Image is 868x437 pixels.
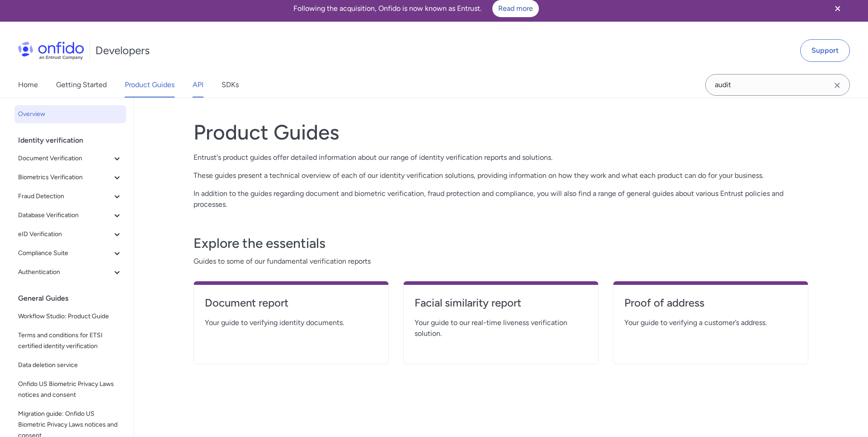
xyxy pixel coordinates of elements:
[415,296,587,317] a: Facial similarity report
[18,72,38,98] a: Home
[14,225,126,243] button: eID Verification
[18,379,123,400] span: Onfido US Biometric Privacy Laws notices and consent
[18,289,130,307] div: General Guides
[205,296,377,310] h4: Document report
[415,296,587,310] h4: Facial similarity report
[14,307,126,325] a: Workflow Studio: Product Guide
[205,296,377,317] a: Document report
[14,206,126,224] button: Database Verification
[18,360,123,371] span: Data deletion service
[18,172,112,183] span: Biometrics Verification
[18,248,112,259] span: Compliance Suite
[18,229,112,240] span: eID Verification
[95,43,150,58] h1: Developers
[18,210,112,221] span: Database Verification
[193,72,203,98] a: API
[624,317,797,328] span: Your guide to verifying a customer’s address.
[832,80,843,91] svg: Clear search field button
[18,267,112,278] span: Authentication
[624,296,797,310] h4: Proof of address
[14,149,126,167] button: Document Verification
[222,72,239,98] a: SDKs
[624,296,797,317] a: Proof of address
[193,152,808,163] p: Entrust's product guides offer detailed information about our range of identity verification repo...
[14,326,126,355] a: Terms and conditions for ETSI certified identity verification
[18,131,130,149] div: Identity verification
[193,120,808,145] h1: Product Guides
[18,311,123,322] span: Workflow Studio: Product Guide
[14,244,126,262] button: Compliance Suite
[14,356,126,374] a: Data deletion service
[14,375,126,404] a: Onfido US Biometric Privacy Laws notices and consent
[56,72,107,98] a: Getting Started
[18,153,112,164] span: Document Verification
[18,330,123,352] span: Terms and conditions for ETSI certified identity verification
[193,188,808,210] p: In addition to the guides regarding document and biometric verification, fraud protection and com...
[125,72,175,98] a: Product Guides
[205,317,377,328] span: Your guide to verifying identity documents.
[18,42,84,60] img: Onfido Logo
[14,263,126,281] button: Authentication
[18,191,112,202] span: Fraud Detection
[705,74,850,96] input: Onfido search input field
[14,168,126,186] button: Biometrics Verification
[193,256,808,267] span: Guides to some of our fundamental verification reports
[193,234,808,252] h3: Explore the essentials
[193,170,808,181] p: These guides present a technical overview of each of our identity verification solutions, providi...
[18,109,123,120] span: Overview
[415,317,587,339] span: Your guide to our real-time liveness verification solution.
[800,39,850,62] a: Support
[832,3,843,14] svg: Close banner
[14,187,126,205] button: Fraud Detection
[14,105,126,123] a: Overview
